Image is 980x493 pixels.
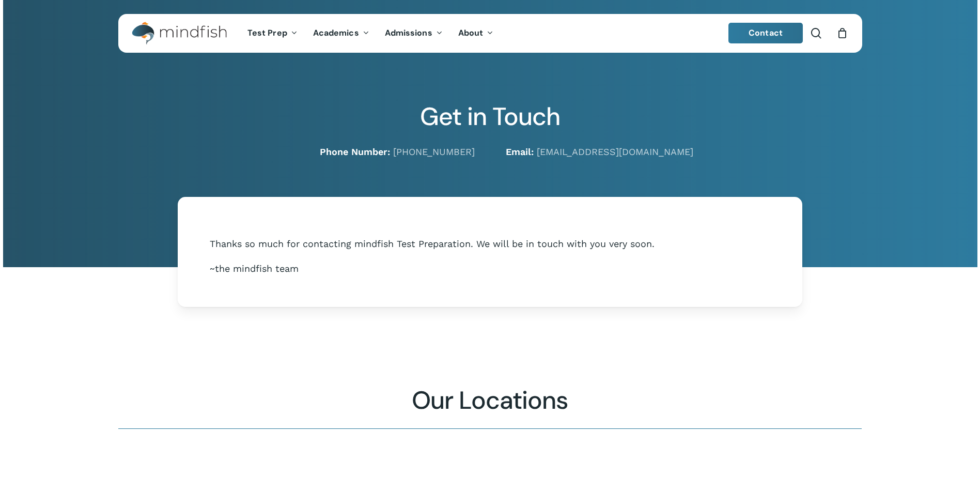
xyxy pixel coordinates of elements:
span: About [458,27,484,38]
div: Thanks so much for contacting mindfish Test Preparation. We will be in touch with you very soon. ... [210,238,770,275]
a: [EMAIL_ADDRESS][DOMAIN_NAME] [537,146,693,157]
a: About [450,29,502,38]
a: [PHONE_NUMBER] [393,146,475,157]
a: Academics [305,29,377,38]
header: Main Menu [118,14,862,53]
strong: Email: [506,146,534,157]
a: Test Prep [240,29,305,38]
h2: Get in Touch [118,102,862,132]
span: Admissions [385,27,432,38]
nav: Main Menu [240,14,501,53]
span: Academics [313,27,359,38]
a: Admissions [377,29,450,38]
a: Contact [728,23,803,43]
h2: Our Locations [118,386,862,415]
strong: Phone Number: [320,146,390,157]
a: Cart [837,27,848,39]
span: Test Prep [247,27,287,38]
span: Contact [749,27,783,38]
